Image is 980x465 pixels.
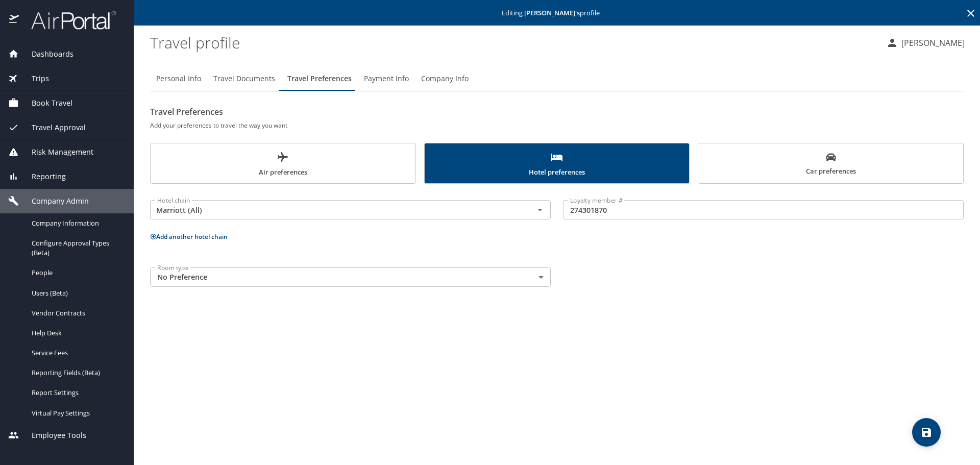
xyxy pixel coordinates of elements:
[287,72,352,85] span: Travel Preferences
[912,418,941,447] button: save
[421,72,469,85] span: Company Info
[32,348,121,358] span: Service Fees
[32,328,121,338] span: Help Desk
[32,218,121,228] span: Company Information
[150,104,964,120] h2: Travel Preferences
[156,72,201,85] span: Personal Info
[150,27,878,58] h1: Travel profile
[704,152,957,177] span: Car preferences
[20,10,116,30] img: airportal-logo.png
[882,34,969,52] button: [PERSON_NAME]
[157,151,409,178] span: Air preferences
[213,72,275,85] span: Travel Documents
[32,408,121,418] span: Virtual Pay Settings
[19,73,49,84] span: Trips
[533,203,547,217] button: Open
[153,203,518,216] input: Select a hotel chain
[19,97,72,109] span: Book Travel
[150,267,551,287] div: No Preference
[150,232,228,241] button: Add another hotel chain
[19,48,73,60] span: Dashboards
[32,288,121,298] span: Users (Beta)
[150,143,964,184] div: scrollable force tabs example
[431,151,683,178] span: Hotel preferences
[19,122,86,133] span: Travel Approval
[19,430,86,441] span: Employee Tools
[19,171,66,182] span: Reporting
[137,10,977,16] p: Editing profile
[150,66,964,91] div: Profile
[19,146,93,158] span: Risk Management
[150,120,964,131] h6: Add your preferences to travel the way you want
[9,10,20,30] img: icon-airportal.png
[32,238,121,258] span: Configure Approval Types (Beta)
[32,308,121,318] span: Vendor Contracts
[19,195,89,207] span: Company Admin
[364,72,409,85] span: Payment Info
[898,37,965,49] p: [PERSON_NAME]
[524,8,580,17] strong: [PERSON_NAME] 's
[32,268,121,278] span: People
[32,368,121,378] span: Reporting Fields (Beta)
[32,388,121,398] span: Report Settings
